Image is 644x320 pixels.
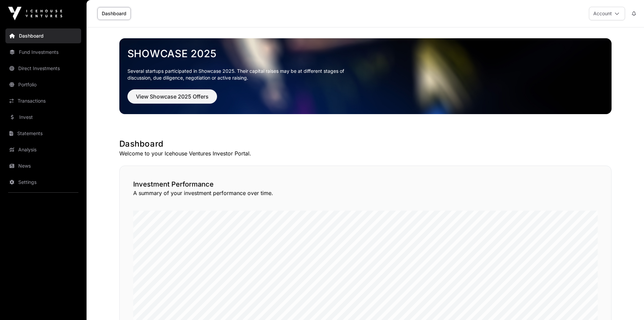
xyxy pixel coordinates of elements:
img: Icehouse Ventures Logo [8,7,62,20]
span: View Showcase 2025 Offers [136,92,209,101]
p: Welcome to your Icehouse Ventures Investor Portal. [119,149,612,157]
h1: Dashboard [119,138,612,149]
a: Statements [5,126,81,141]
a: Analysis [5,142,81,157]
a: Showcase 2025 [127,47,603,60]
p: A summary of your investment performance over time. [133,189,598,197]
h2: Investment Performance [133,179,598,189]
img: Showcase 2025 [119,38,612,114]
a: Settings [5,175,81,190]
a: Portfolio [5,77,81,92]
a: Direct Investments [5,61,81,76]
a: Dashboard [97,7,131,20]
button: View Showcase 2025 Offers [127,89,217,104]
button: Account [589,7,625,20]
a: Fund Investments [5,45,81,60]
p: Several startups participated in Showcase 2025. Their capital raises may be at different stages o... [127,68,355,81]
a: Dashboard [5,28,81,43]
a: Invest [5,110,81,125]
a: News [5,158,81,173]
a: Transactions [5,93,81,108]
a: View Showcase 2025 Offers [127,96,217,103]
